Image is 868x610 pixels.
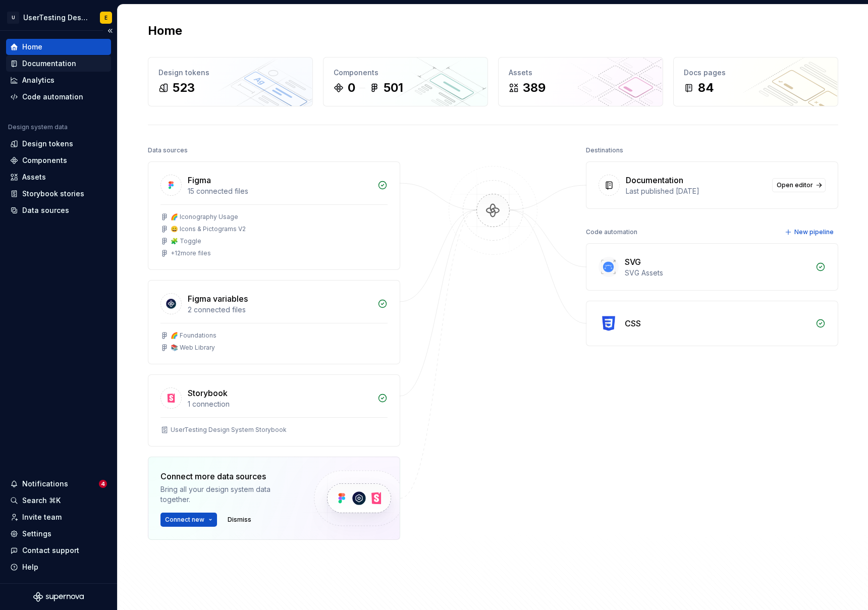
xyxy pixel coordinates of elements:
div: Settings [22,529,51,539]
div: Help [22,562,38,572]
div: CSS [625,317,641,329]
div: 1 connection [188,399,371,409]
div: Design tokens [22,139,73,149]
span: Connect new [165,516,204,524]
span: 4 [99,480,107,488]
a: Code automation [6,89,111,105]
div: Code automation [586,225,637,239]
span: New pipeline [794,228,834,236]
div: Analytics [22,75,55,85]
a: Components0501 [323,57,488,106]
a: Storybook stories [6,186,111,202]
div: Destinations [586,143,623,157]
div: U [7,12,19,24]
button: Dismiss [223,513,256,527]
span: Dismiss [228,516,251,524]
span: Open editor [777,181,813,189]
button: Notifications4 [6,476,111,492]
div: Assets [509,68,653,78]
button: Contact support [6,542,111,559]
a: Storybook1 connectionUserTesting Design System Storybook [148,374,400,447]
div: 84 [698,80,714,96]
div: SVG [625,256,641,268]
div: Figma [188,174,211,186]
a: Home [6,39,111,55]
a: Assets [6,169,111,185]
div: UserTesting Design System [23,13,88,23]
div: Storybook [188,387,228,399]
div: 🌈 Iconography Usage [171,213,238,221]
div: 🧩 Toggle [171,237,201,245]
div: Design tokens [158,68,302,78]
div: Notifications [22,479,68,489]
div: Bring all your design system data together. [160,484,297,505]
button: New pipeline [782,225,838,239]
div: Contact support [22,545,79,556]
div: 501 [384,80,403,96]
div: E [104,14,107,22]
button: UUserTesting Design SystemE [2,7,115,28]
a: Data sources [6,202,111,218]
a: Open editor [772,178,826,192]
div: 2 connected files [188,305,371,315]
div: 🌈 Foundations [171,331,216,340]
div: Data sources [22,205,69,215]
div: Docs pages [684,68,828,78]
div: Invite team [22,512,62,522]
div: Components [334,68,477,78]
div: Documentation [626,174,683,186]
a: Documentation [6,56,111,72]
button: Search ⌘K [6,492,111,509]
a: Figma15 connected files🌈 Iconography Usage😄 Icons & Pictograms V2🧩 Toggle+12more files [148,161,400,270]
a: Settings [6,526,111,542]
a: Figma variables2 connected files🌈 Foundations📚 Web Library [148,280,400,364]
div: SVG Assets [625,268,809,278]
div: Connect more data sources [160,470,297,482]
div: 0 [348,80,355,96]
button: Connect new [160,513,217,527]
a: Assets389 [498,57,663,106]
svg: Supernova Logo [33,592,84,602]
div: Documentation [22,59,76,69]
div: 389 [523,80,546,96]
div: Data sources [148,143,188,157]
div: Home [22,42,42,52]
button: Collapse sidebar [103,24,117,38]
div: Components [22,155,67,165]
div: Figma variables [188,293,248,305]
div: 15 connected files [188,186,371,196]
div: 📚 Web Library [171,344,215,352]
div: Design system data [8,123,68,131]
a: Analytics [6,72,111,88]
h2: Home [148,23,182,39]
div: Assets [22,172,46,182]
a: Docs pages84 [673,57,838,106]
div: UserTesting Design System Storybook [171,426,287,434]
div: Code automation [22,92,83,102]
div: 523 [173,80,195,96]
button: Help [6,559,111,575]
div: + 12 more files [171,249,211,257]
div: 😄 Icons & Pictograms V2 [171,225,246,233]
div: Search ⌘K [22,495,61,506]
div: Storybook stories [22,189,84,199]
a: Design tokens523 [148,57,313,106]
a: Invite team [6,509,111,525]
a: Design tokens [6,136,111,152]
a: Components [6,152,111,169]
div: Last published [DATE] [626,186,766,196]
